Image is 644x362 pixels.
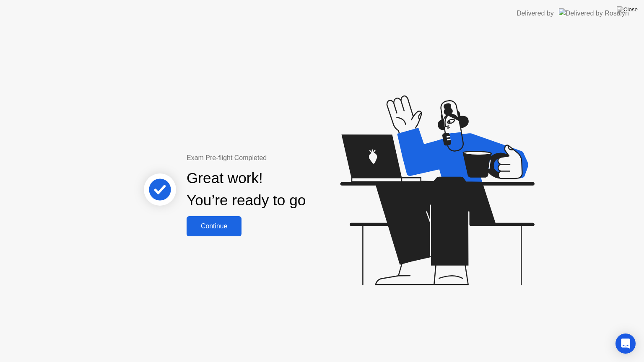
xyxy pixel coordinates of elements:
[187,153,360,163] div: Exam Pre-flight Completed
[187,167,306,212] div: Great work! You’re ready to go
[517,8,554,18] div: Delivered by
[559,8,629,18] img: Delivered by Rosalyn
[189,222,239,230] div: Continue
[617,6,638,13] img: Close
[615,334,636,354] div: Open Intercom Messenger
[187,216,241,236] button: Continue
